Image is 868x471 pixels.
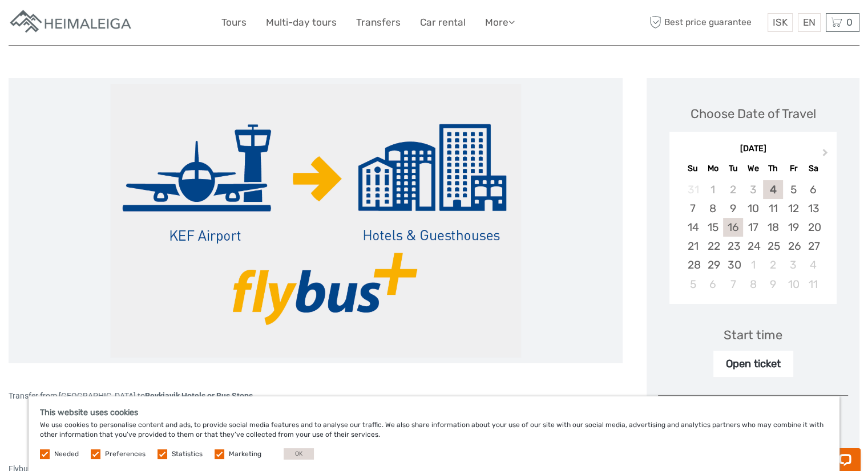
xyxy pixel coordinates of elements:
div: Choose Saturday, September 20th, 2025 [804,218,823,237]
div: Choose Thursday, October 9th, 2025 [763,275,783,294]
div: Choose Friday, October 3rd, 2025 [783,255,803,274]
div: Choose Tuesday, September 9th, 2025 [723,199,743,218]
span: Transfer from [GEOGRAPHIC_DATA] to [9,391,253,400]
img: a771a4b2aca44685afd228bf32f054e4_main_slider.png [110,84,521,358]
label: Preferences [105,449,146,459]
div: Choose Tuesday, September 23rd, 2025 [723,237,743,255]
div: Choose Monday, October 6th, 2025 [703,275,723,294]
a: Transfers [356,14,401,31]
div: Not available Tuesday, September 2nd, 2025 [723,180,743,199]
div: Choose Saturday, September 6th, 2025 [804,180,823,199]
a: Car rental [420,14,466,31]
div: Choose Wednesday, September 24th, 2025 [743,237,763,255]
div: We [743,161,763,176]
div: Choose Saturday, October 11th, 2025 [804,275,823,294]
div: Choose Wednesday, October 8th, 2025 [743,275,763,294]
div: EN [798,13,821,32]
div: Mo [703,161,723,176]
div: Choose Sunday, October 5th, 2025 [683,275,703,294]
a: More [485,14,515,31]
a: Multi-day tours [266,14,337,31]
p: Chat now [16,20,129,29]
div: Su [683,161,703,176]
div: Choose Monday, September 8th, 2025 [703,199,723,218]
button: OK [284,448,314,460]
label: Marketing [229,449,261,459]
div: Fr [783,161,803,176]
div: Choose Sunday, September 14th, 2025 [683,218,703,237]
div: Not available Wednesday, September 3rd, 2025 [743,180,763,199]
img: Apartments in Reykjavik [9,9,134,36]
button: Open LiveChat chat widget [131,18,145,31]
div: month 2025-09 [673,180,833,294]
div: Choose Thursday, September 18th, 2025 [763,218,783,237]
div: Not available Monday, September 1st, 2025 [703,180,723,199]
div: Sa [804,161,823,176]
div: Choose Tuesday, September 16th, 2025 [723,218,743,237]
div: Choose Wednesday, October 1st, 2025 [743,255,763,274]
div: Choose Friday, September 5th, 2025 [783,180,803,199]
label: Statistics [172,449,203,459]
div: Choose Monday, September 29th, 2025 [703,255,723,274]
div: Choose Tuesday, September 30th, 2025 [723,255,743,274]
div: Choose Saturday, October 4th, 2025 [804,255,823,274]
span: 0 [845,17,854,28]
h5: This website uses cookies [40,408,828,417]
div: Choose Wednesday, September 10th, 2025 [743,199,763,218]
div: Choose Friday, September 26th, 2025 [783,237,803,255]
span: . [253,391,255,400]
div: Choose Date of Travel [691,105,816,123]
div: Choose Saturday, September 13th, 2025 [804,199,823,218]
div: Choose Sunday, September 7th, 2025 [683,199,703,218]
div: We use cookies to personalise content and ads, to provide social media features and to analyse ou... [29,396,839,471]
div: Choose Monday, September 15th, 2025 [703,218,723,237]
div: Choose Thursday, September 25th, 2025 [763,237,783,255]
div: Not available Sunday, August 31st, 2025 [683,180,703,199]
div: Tu [723,161,743,176]
div: Choose Friday, September 19th, 2025 [783,218,803,237]
a: Tours [221,14,247,31]
div: Choose Thursday, September 11th, 2025 [763,199,783,218]
strong: Reykjavik Hotels or Bus Stops [145,391,253,400]
div: Choose Sunday, September 28th, 2025 [683,255,703,274]
label: Needed [54,449,79,459]
div: Choose Friday, October 10th, 2025 [783,275,803,294]
div: Th [763,161,783,176]
span: Best price guarantee [647,13,765,32]
div: Choose Sunday, September 21st, 2025 [683,237,703,255]
div: [DATE] [669,143,837,155]
div: Choose Monday, September 22nd, 2025 [703,237,723,255]
div: Choose Thursday, September 4th, 2025 [763,180,783,199]
div: Open ticket [713,351,793,377]
div: Choose Saturday, September 27th, 2025 [804,237,823,255]
button: Next Month [817,146,835,164]
div: Choose Wednesday, September 17th, 2025 [743,218,763,237]
div: Choose Friday, September 12th, 2025 [783,199,803,218]
span: ISK [773,17,788,28]
div: Choose Tuesday, October 7th, 2025 [723,275,743,294]
div: Start time [724,326,782,344]
div: Choose Thursday, October 2nd, 2025 [763,255,783,274]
